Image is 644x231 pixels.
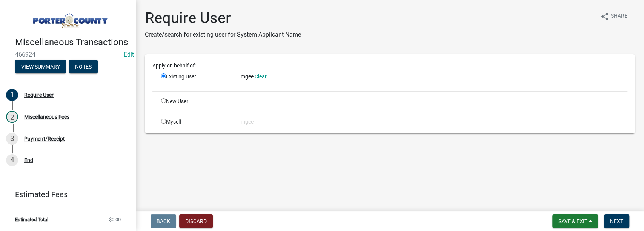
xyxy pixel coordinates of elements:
[6,111,18,123] div: 2
[558,218,587,224] span: Save & Exit
[24,114,69,119] div: Miscellaneous Fees
[157,218,170,224] span: Back
[24,92,54,98] div: Require User
[124,51,134,58] a: Edit
[145,9,301,27] h1: Require User
[15,8,124,29] img: Porter County, Indiana
[69,64,98,70] wm-modal-confirm: Notes
[15,37,130,48] h4: Miscellaneous Transactions
[24,136,65,141] div: Payment/Receipt
[6,154,18,166] div: 4
[69,60,98,73] button: Notes
[6,89,18,101] div: 1
[6,187,124,202] a: Estimated Fees
[147,62,633,70] div: Apply on behalf of:
[255,73,267,80] a: Clear
[15,64,66,70] wm-modal-confirm: Summary
[124,51,134,58] wm-modal-confirm: Edit Application Number
[109,217,121,222] span: $0.00
[155,73,235,85] div: Existing User
[24,158,33,163] div: End
[600,12,609,21] i: share
[15,60,66,73] button: View Summary
[155,98,235,106] div: New User
[611,12,627,21] span: Share
[6,133,18,145] div: 3
[155,118,235,126] div: Myself
[594,9,633,24] button: shareShare
[604,214,629,228] button: Next
[179,214,213,228] button: Discard
[552,214,598,228] button: Save & Exit
[241,73,254,80] span: mgee
[15,217,48,222] span: Estimated Total
[151,214,176,228] button: Back
[610,218,623,224] span: Next
[145,30,301,39] p: Create/search for existing user for System Applicant Name
[15,51,121,58] span: 466924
